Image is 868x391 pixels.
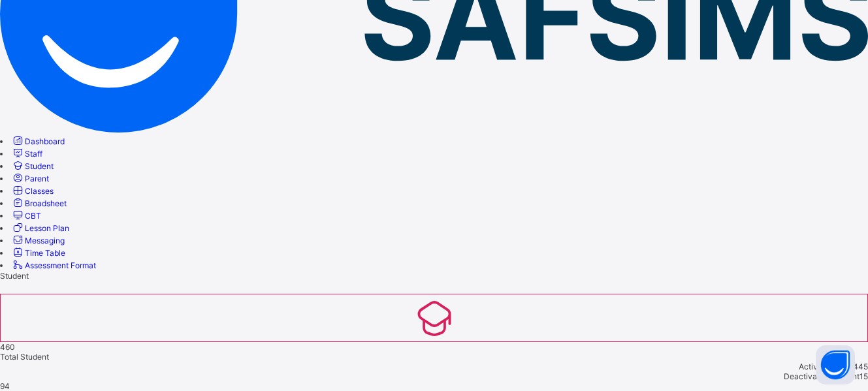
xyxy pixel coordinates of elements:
[25,211,41,221] span: CBT
[11,248,65,258] a: Time Table
[11,186,54,196] a: Classes
[25,161,54,171] span: Student
[25,149,42,159] span: Staff
[25,186,54,196] span: Classes
[11,260,96,270] a: Assessment Format
[11,236,65,245] a: Messaging
[25,248,65,258] span: Time Table
[25,223,69,233] span: Lesson Plan
[11,211,41,221] a: CBT
[25,198,67,208] span: Broadsheet
[11,136,65,146] a: Dashboard
[816,345,855,384] button: Open asap
[11,174,49,183] a: Parent
[11,149,42,159] a: Staff
[25,236,65,245] span: Messaging
[25,260,96,270] span: Assessment Format
[25,136,65,146] span: Dashboard
[11,198,67,208] a: Broadsheet
[784,371,860,381] span: Deactivated Student
[11,161,54,171] a: Student
[799,362,853,371] span: Active Student
[11,223,69,233] a: Lesson Plan
[25,174,49,183] span: Parent
[853,362,868,371] span: 445
[860,371,868,381] span: 15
